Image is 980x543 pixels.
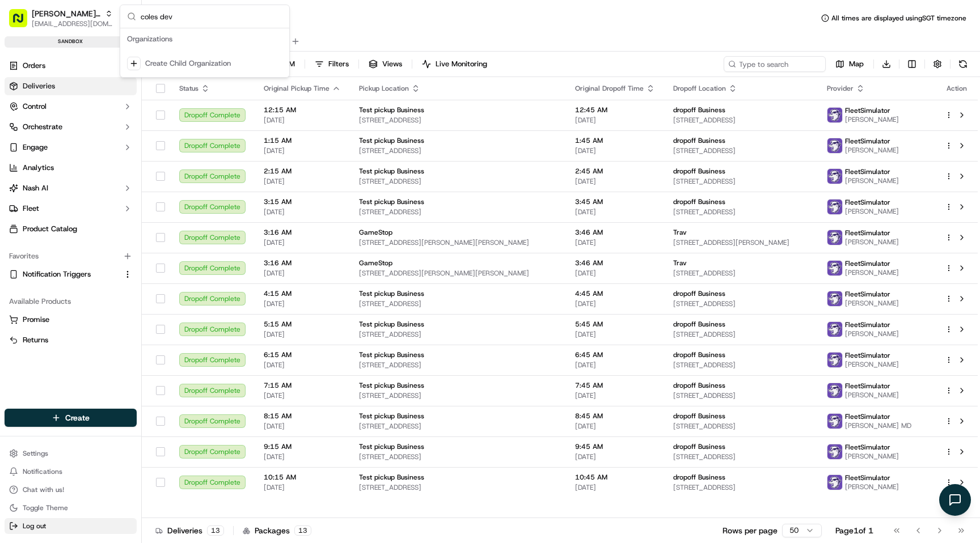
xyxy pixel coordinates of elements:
[849,59,864,69] span: Map
[145,58,231,69] div: Create Child Organization
[359,84,409,93] span: Pickup Location
[23,335,48,345] span: Returns
[723,525,778,536] p: Rows per page
[264,422,341,431] span: [DATE]
[417,56,492,72] button: Live Monitoring
[359,391,557,400] span: [STREET_ADDRESS]
[9,315,132,325] a: Promise
[23,142,48,152] span: Engage
[23,81,55,91] span: Deliveries
[5,220,137,238] a: Product Catalog
[5,57,137,75] a: Orders
[359,197,424,206] span: Test pickup Business
[575,116,655,125] span: [DATE]
[845,146,899,155] span: [PERSON_NAME]
[264,136,341,145] span: 1:15 AM
[122,31,287,48] div: Organizations
[264,442,341,451] span: 9:15 AM
[264,258,341,268] span: 3:16 AM
[945,84,969,93] div: Action
[673,84,726,93] span: Dropoff Location
[673,289,725,298] span: dropoff Business
[264,146,341,155] span: [DATE]
[827,383,842,398] img: FleetSimulator.png
[673,258,687,268] span: Trav
[575,452,655,461] span: [DATE]
[5,409,137,427] button: Create
[827,108,842,122] img: FleetSimulator.png
[91,160,187,180] a: 💻API Documentation
[264,238,341,247] span: [DATE]
[23,122,62,132] span: Orchestrate
[264,116,341,125] span: [DATE]
[5,97,137,116] button: Control
[575,483,655,492] span: [DATE]
[575,412,655,421] span: 8:45 AM
[830,56,869,72] button: Map
[5,118,137,136] button: Orchestrate
[575,391,655,400] span: [DATE]
[673,167,725,176] span: dropoff Business
[845,360,899,369] span: [PERSON_NAME]
[5,77,137,95] a: Deliveries
[845,391,899,400] span: [PERSON_NAME]
[23,163,54,173] span: Analytics
[5,36,137,48] div: sandbox
[575,320,655,329] span: 5:45 AM
[359,289,424,298] span: Test pickup Business
[328,59,349,69] span: Filters
[264,350,341,359] span: 6:15 AM
[23,467,62,476] span: Notifications
[827,230,842,245] img: FleetSimulator.png
[29,73,204,85] input: Got a question? Start typing here...
[359,473,424,482] span: Test pickup Business
[939,484,971,516] button: Open chat
[673,473,725,482] span: dropoff Business
[575,238,655,247] span: [DATE]
[827,200,842,214] img: FleetSimulator.png
[845,421,911,430] span: [PERSON_NAME] MD
[23,269,91,279] span: Notification Triggers
[264,207,341,217] span: [DATE]
[264,391,341,400] span: [DATE]
[264,105,341,114] span: 12:15 AM
[827,261,842,275] img: FleetSimulator.png
[359,381,424,390] span: Test pickup Business
[359,136,424,145] span: Test pickup Business
[724,56,826,72] input: Type to search
[264,299,341,308] span: [DATE]
[827,444,842,459] img: FleetSimulator.png
[673,197,725,206] span: dropoff Business
[673,105,725,114] span: dropoff Business
[23,315,49,325] span: Promise
[436,59,487,69] span: Live Monitoring
[310,56,354,72] button: Filters
[23,521,46,531] span: Log out
[575,360,655,370] span: [DATE]
[575,146,655,155] span: [DATE]
[5,464,137,480] button: Notifications
[113,192,137,201] span: Pylon
[575,167,655,176] span: 2:45 AM
[359,360,557,370] span: [STREET_ADDRESS]
[382,59,402,69] span: Views
[845,198,890,207] span: FleetSimulator
[359,207,557,217] span: [STREET_ADDRESS]
[673,238,809,247] span: [STREET_ADDRESS][PERSON_NAME]
[827,169,842,184] img: FleetSimulator.png
[5,265,137,283] button: Notification Triggers
[5,179,137,197] button: Nash AI
[845,207,899,216] span: [PERSON_NAME]
[827,475,842,490] img: FleetSimulator.png
[673,146,809,155] span: [STREET_ADDRESS]
[264,473,341,482] span: 10:15 AM
[5,159,137,177] a: Analytics
[23,224,77,234] span: Product Catalog
[673,116,809,125] span: [STREET_ADDRESS]
[845,137,890,146] span: FleetSimulator
[673,330,809,339] span: [STREET_ADDRESS]
[23,61,45,71] span: Orders
[827,414,842,429] img: FleetSimulator.png
[575,136,655,145] span: 1:45 AM
[827,291,842,306] img: FleetSimulator.png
